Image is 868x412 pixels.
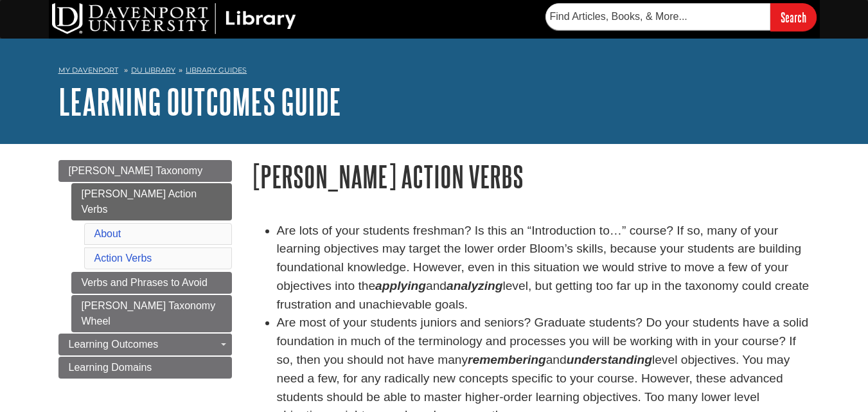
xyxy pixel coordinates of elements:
[770,3,817,31] input: Search
[58,160,232,379] div: Guide Page Menu
[545,3,770,30] input: Find Articles, Books, & More...
[71,295,232,332] a: [PERSON_NAME] Taxonomy Wheel
[58,65,118,76] a: My Davenport
[69,362,152,373] span: Learning Domains
[94,228,121,239] a: About
[375,279,426,292] strong: applying
[52,3,296,34] img: DU Library
[71,272,232,294] a: Verbs and Phrases to Avoid
[277,222,810,314] li: Are lots of your students freshman? Is this an “Introduction to…” course? If so, many of your lea...
[447,279,502,292] strong: analyzing
[71,183,232,220] a: [PERSON_NAME] Action Verbs
[94,253,152,264] a: Action Verbs
[131,66,175,75] a: DU Library
[69,165,203,176] span: [PERSON_NAME] Taxonomy
[58,334,232,355] a: Learning Outcomes
[69,339,159,350] span: Learning Outcomes
[58,160,232,182] a: [PERSON_NAME] Taxonomy
[58,82,341,121] a: Learning Outcomes Guide
[567,353,652,366] em: understanding
[58,357,232,379] a: Learning Domains
[186,66,247,75] a: Library Guides
[545,3,817,31] form: Searches DU Library's articles, books, and more
[251,160,810,193] h1: [PERSON_NAME] Action Verbs
[58,62,810,82] nav: breadcrumb
[468,353,546,366] em: remembering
